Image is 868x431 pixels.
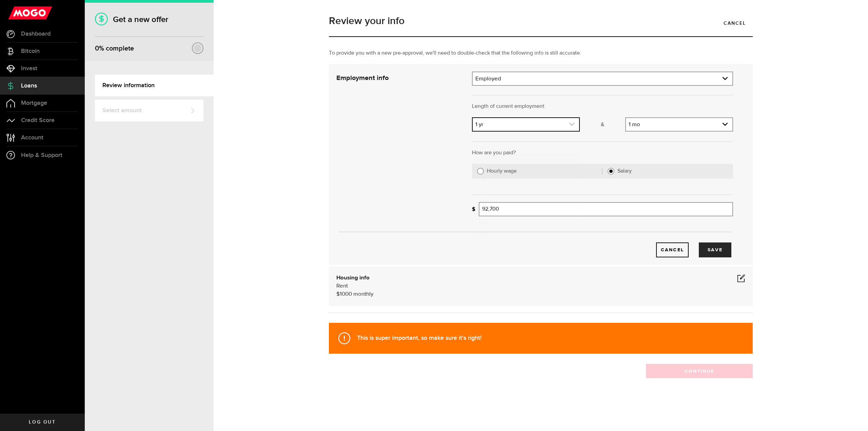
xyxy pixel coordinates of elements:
[472,102,733,111] p: Length of current employment:
[336,291,340,297] span: $
[21,48,40,54] span: Bitcoin
[473,142,579,153] li: 0 yrs
[473,251,579,261] li: 10+ yrs
[340,291,352,297] span: 1000
[473,175,579,185] li: 3 yrs
[473,196,579,207] li: 5 yrs
[329,49,753,57] p: To provide you with a new pre-approval, we'll need to double-check that the following info is sti...
[608,168,614,175] input: Salary
[21,83,37,89] span: Loans
[336,275,370,281] b: Housing info
[473,185,579,196] li: 4 yrs
[717,16,753,30] a: Cancel
[21,135,43,141] span: Account
[656,242,689,257] button: Cancel
[95,42,134,55] div: % complete
[5,3,26,23] button: Open LiveChat chat widget
[473,118,579,131] a: expand select
[21,152,62,158] span: Help & Support
[353,291,373,297] span: monthly
[473,218,579,229] li: 7 yrs
[95,100,203,121] a: Select amount
[473,72,732,85] a: expand select
[473,153,579,164] li: 1 yr
[95,75,214,96] a: Review information
[29,420,56,425] span: Log out
[473,131,579,142] li: Years
[357,334,481,341] strong: This is super important, so make sure it's right!
[473,240,579,251] li: 9 yrs
[626,118,732,131] a: expand select
[95,15,203,24] h1: Get a new offer
[336,283,348,289] span: Rent
[21,117,55,123] span: Credit Score
[473,229,579,240] li: 8 yrs
[646,364,753,378] button: Continue
[336,75,389,81] strong: Employment info
[21,31,51,37] span: Dashboard
[95,44,99,53] span: 0
[21,100,47,106] span: Mortgage
[473,207,579,218] li: 6 yrs
[580,121,625,129] p: &
[472,149,733,157] p: How are you paid?
[329,16,753,26] h1: Review your info
[699,242,731,257] button: Save
[473,164,579,175] li: 2 yrs
[21,65,37,72] span: Invest
[617,168,728,175] label: Salary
